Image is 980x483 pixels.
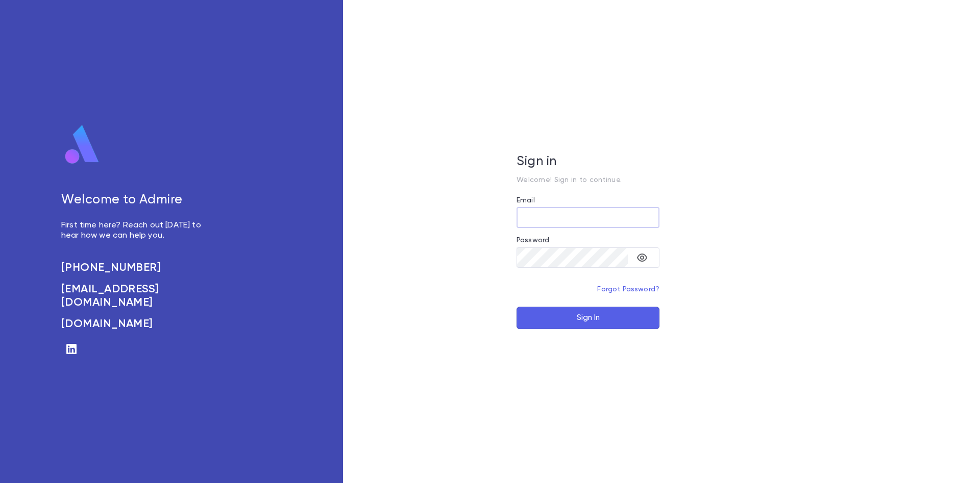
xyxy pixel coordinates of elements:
button: Sign In [517,307,659,329]
p: Welcome! Sign in to continue. [517,176,659,184]
label: Password [517,236,549,244]
a: [DOMAIN_NAME] [61,317,212,331]
p: First time here? Reach out [DATE] to hear how we can help you. [61,220,212,241]
a: [EMAIL_ADDRESS][DOMAIN_NAME] [61,283,212,309]
a: [PHONE_NUMBER] [61,261,212,274]
button: toggle password visibility [632,247,652,268]
a: Forgot Password? [597,286,659,293]
img: logo [61,124,103,165]
label: Email [517,196,535,204]
h5: Sign in [517,154,659,170]
h5: Welcome to Admire [61,193,212,208]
